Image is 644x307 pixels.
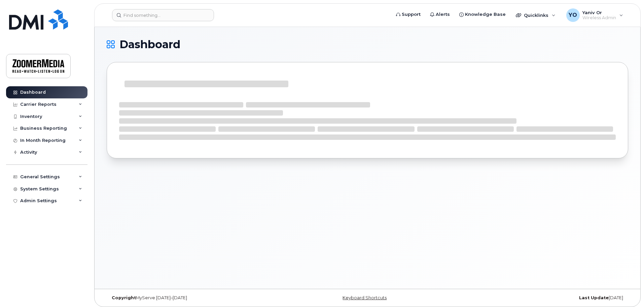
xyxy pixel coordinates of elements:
div: MyServe [DATE]–[DATE] [107,295,281,301]
strong: Last Update [579,295,609,300]
span: Dashboard [119,39,180,50]
div: [DATE] [454,295,628,301]
a: Keyboard Shortcuts [343,295,387,300]
strong: Copyright [112,295,136,300]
